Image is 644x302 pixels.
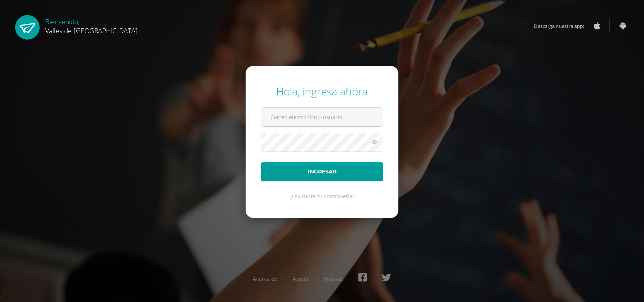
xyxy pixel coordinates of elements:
div: Bienvenido, [45,15,138,35]
a: Presskit [324,275,343,282]
a: Ayuda [293,275,309,282]
a: Acerca de [253,275,278,282]
div: Hola, ingresa ahora [261,84,383,98]
span: Valles de [GEOGRAPHIC_DATA] [45,26,138,35]
input: Correo electrónico o usuario [261,108,383,126]
button: Ingresar [261,162,383,181]
a: ¿Olvidaste tu contraseña? [290,193,355,200]
span: Descarga nuestra app: [534,19,592,33]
